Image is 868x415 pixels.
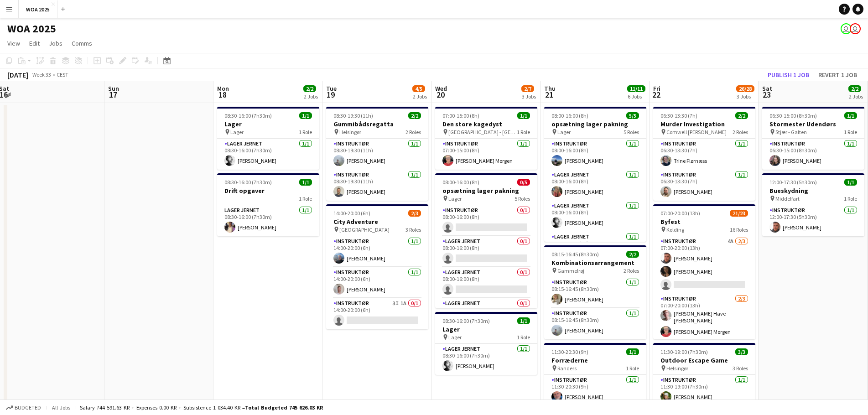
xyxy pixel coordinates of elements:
span: Edit [29,39,40,47]
span: Budgeted [15,405,41,411]
app-user-avatar: René Sandager [850,23,861,34]
a: Comms [68,37,96,49]
button: Revert 1 job [815,69,861,81]
a: Jobs [45,37,66,49]
app-user-avatar: Drift Drift [841,23,852,34]
span: View [7,39,20,47]
span: Week 33 [30,71,53,78]
span: All jobs [50,404,72,411]
button: Publish 1 job [764,69,813,81]
div: Salary 744 591.63 KR + Expenses 0.00 KR + Subsistence 1 034.40 KR = [80,404,323,411]
div: [DATE] [7,70,28,79]
button: WOA 2025 [19,0,57,18]
span: Comms [72,39,92,47]
button: Budgeted [5,403,42,413]
span: Total Budgeted 745 626.03 KR [245,404,323,411]
span: Jobs [49,39,62,47]
h1: WOA 2025 [7,22,56,36]
div: CEST [57,71,68,78]
a: View [4,37,24,49]
a: Edit [26,37,43,49]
